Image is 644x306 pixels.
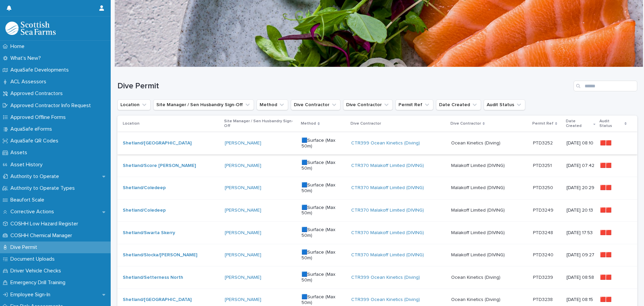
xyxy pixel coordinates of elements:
p: 🟥🟥 [600,184,613,191]
p: 🟥🟥 [600,251,613,258]
button: Location [117,99,151,110]
a: CTR370 Malakoff Limited (DIVING) [351,230,424,236]
p: Malakoff Limited (DIVING) [451,251,506,258]
a: Shetland/Coledeep [123,208,166,213]
p: 🟥🟥 [600,273,613,280]
p: Asset History [8,162,48,168]
a: CTR370 Malakoff Limited (DIVING) [351,208,424,213]
a: Shetland/[GEOGRAPHIC_DATA] [123,140,192,146]
p: [DATE] 20:13 [567,208,595,213]
a: CTR399 Ocean Kinetics (Diving) [351,275,420,280]
p: 🟦Surface (Max 50m) [302,160,346,171]
a: CTR370 Malakoff Limited (DIVING) [351,252,424,258]
tr: Shetland/Slocka/[PERSON_NAME] [PERSON_NAME] 🟦Surface (Max 50m)CTR370 Malakoff Limited (DIVING) Ma... [117,244,637,266]
p: Document Uploads [8,256,60,262]
button: Date Created [436,99,481,110]
p: Authority to Operate [8,173,64,180]
p: 🟥🟥 [600,139,613,146]
p: AquaSafe eForms [8,126,57,132]
p: Authority to Operate Types [8,185,80,191]
button: Dive Contractor [343,99,393,110]
tr: Shetland/Swarta Skerry [PERSON_NAME] 🟦Surface (Max 50m)CTR370 Malakoff Limited (DIVING) Malakoff ... [117,222,637,244]
p: Employee Sign-In [8,292,56,298]
button: Audit Status [484,99,525,110]
p: Date Created [566,118,592,130]
p: [DATE] 20:29 [567,185,595,191]
p: Approved Contractors [8,90,68,97]
a: CTR370 Malakoff Limited (DIVING) [351,185,424,191]
p: Home [8,43,30,50]
a: [PERSON_NAME] [225,140,261,146]
p: Driver Vehicle Checks [8,268,66,274]
p: Beaufort Scale [8,197,50,203]
a: [PERSON_NAME] [225,252,261,258]
p: Audit Status [599,118,623,130]
button: Method [257,99,288,110]
tr: Shetland/Setterness North [PERSON_NAME] 🟦Surface (Max 50m)CTR399 Ocean Kinetics (Diving) Ocean Ki... [117,266,637,289]
p: Approved Contractor Info Request [8,102,96,109]
p: PTD3250 [533,184,554,191]
a: [PERSON_NAME] [225,163,261,169]
p: [DATE] 08:10 [567,140,595,146]
button: Dive Contractor [291,99,340,110]
a: CTR370 Malakoff Limited (DIVING) [351,163,424,169]
p: 🟥🟥 [600,206,613,213]
p: [DATE] 17:53 [567,230,595,236]
p: 🟦Surface (Max 50m) [302,294,346,306]
p: ACL Assessors [8,79,52,85]
a: [PERSON_NAME] [225,208,261,213]
a: Shetland/Slocka/[PERSON_NAME] [123,252,197,258]
p: 🟦Surface (Max 50m) [302,272,346,283]
p: PTD3249 [533,206,555,213]
p: [DATE] 08:15 [567,297,595,303]
tr: Shetland/Score [PERSON_NAME] [PERSON_NAME] 🟦Surface (Max 50m)CTR370 Malakoff Limited (DIVING) Mal... [117,155,637,177]
p: PTD3252 [533,139,554,146]
p: Site Manager / Sen Husbandry Sign-Off [224,118,297,130]
p: AquaSafe Developments [8,67,74,73]
a: Shetland/Coledeep [123,185,166,191]
a: CTR399 Ocean Kinetics (Diving) [351,140,420,146]
p: COSHH Low Hazard Register [8,221,84,227]
p: What's New? [8,55,46,61]
p: Dive Permit [8,244,43,251]
p: PTD3251 [533,162,553,169]
p: Permit Ref [532,120,553,127]
p: PTD3240 [533,251,555,258]
p: PTD3238 [533,296,554,303]
p: Corrective Actions [8,209,59,215]
p: PTD3239 [533,273,554,280]
p: [DATE] 08:58 [567,275,595,280]
tr: Shetland/[GEOGRAPHIC_DATA] [PERSON_NAME] 🟦Surface (Max 50m)CTR399 Ocean Kinetics (Diving) Ocean K... [117,132,637,155]
p: Assets [8,149,33,156]
p: Malakoff Limited (DIVING) [451,206,506,213]
p: 🟥🟥 [600,162,613,169]
a: [PERSON_NAME] [225,297,261,303]
a: Shetland/Setterness North [123,275,183,280]
p: Ocean Kinetics (Diving) [451,273,502,280]
p: 🟦Surface (Max 50m) [302,227,346,238]
h1: Dive Permit [117,81,571,91]
p: Approved Offline Forms [8,114,71,121]
input: Search [574,81,637,91]
p: 🟦Surface (Max 50m) [302,250,346,261]
p: 🟦Surface (Max 50m) [302,182,346,194]
p: PTD3248 [533,229,554,236]
button: Permit Ref [395,99,433,110]
p: [DATE] 07:42 [567,163,595,169]
p: Malakoff Limited (DIVING) [451,184,506,191]
img: bPIBxiqnSb2ggTQWdOVV [5,21,56,35]
p: 🟦Surface (Max 50m) [302,138,346,149]
a: Shetland/[GEOGRAPHIC_DATA] [123,297,192,303]
p: AquaSafe QR Codes [8,138,64,144]
tr: Shetland/Coledeep [PERSON_NAME] 🟦Surface (Max 50m)CTR370 Malakoff Limited (DIVING) Malakoff Limit... [117,177,637,199]
a: Shetland/Score [PERSON_NAME] [123,163,196,169]
p: Method [301,120,316,127]
p: Emergency Drill Training [8,279,71,286]
p: 🟦Surface (Max 50m) [302,205,346,216]
a: [PERSON_NAME] [225,230,261,236]
p: 🟥🟥 [600,296,613,303]
p: Location [123,120,140,127]
p: COSHH Chemical Manager [8,232,77,239]
p: Malakoff Limited (DIVING) [451,162,506,169]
